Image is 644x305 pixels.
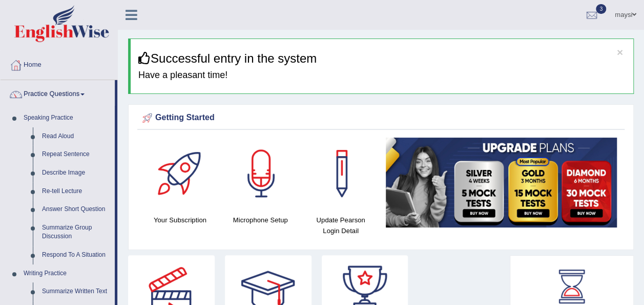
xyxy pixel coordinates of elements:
[37,164,115,182] a: Describe Image
[617,47,623,58] button: ×
[37,145,115,164] a: Repeat Sentence
[1,80,115,106] a: Practice Questions
[37,200,115,219] a: Answer Short Question
[19,264,115,283] a: Writing Practice
[37,246,115,264] a: Respond To A Situation
[145,215,215,225] h4: Your Subscription
[386,138,617,227] img: small5.jpg
[306,215,376,236] h4: Update Pearson Login Detail
[37,182,115,201] a: Re-tell Lecture
[19,109,115,127] a: Speaking Practice
[138,70,626,81] h4: Have a pleasant time!
[596,4,606,14] span: 3
[37,282,115,301] a: Summarize Written Text
[37,127,115,146] a: Read Aloud
[140,110,622,126] div: Getting Started
[37,219,115,246] a: Summarize Group Discussion
[1,51,117,77] a: Home
[138,52,626,65] h3: Successful entry in the system
[225,215,296,225] h4: Microphone Setup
